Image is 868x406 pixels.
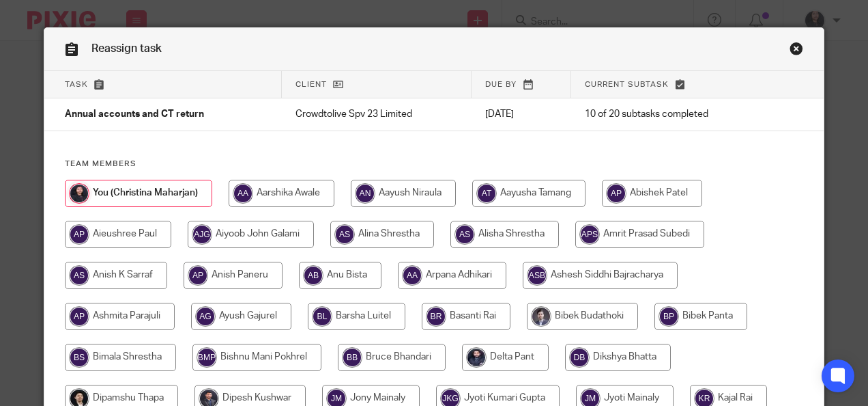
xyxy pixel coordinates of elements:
[485,81,517,88] span: Due by
[790,42,803,60] a: Close this dialog window
[91,43,162,54] span: Reassign task
[571,98,770,131] td: 10 of 20 subtasks completed
[295,107,458,121] p: Crowdtolive Spv 23 Limited
[65,110,204,120] span: Annual accounts and CT return
[485,107,558,121] p: [DATE]
[585,81,669,88] span: Current subtask
[65,81,88,88] span: Task
[65,159,804,170] h4: Team members
[295,81,327,88] span: Client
